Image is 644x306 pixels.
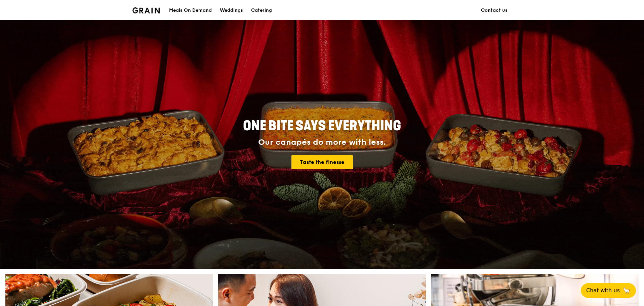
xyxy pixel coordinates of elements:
[216,0,247,20] a: Weddings
[132,7,160,13] img: Grain
[220,0,243,20] div: Weddings
[477,0,512,20] a: Contact us
[169,0,212,20] div: Meals On Demand
[586,287,620,295] span: Chat with us
[243,118,401,134] span: ONE BITE SAYS EVERYTHING
[201,138,443,147] div: Our canapés do more with less.
[251,0,272,20] div: Catering
[622,287,631,295] span: 🦙
[247,0,276,20] a: Catering
[581,283,636,298] button: Chat with us🦙
[291,155,353,169] a: Taste the finesse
